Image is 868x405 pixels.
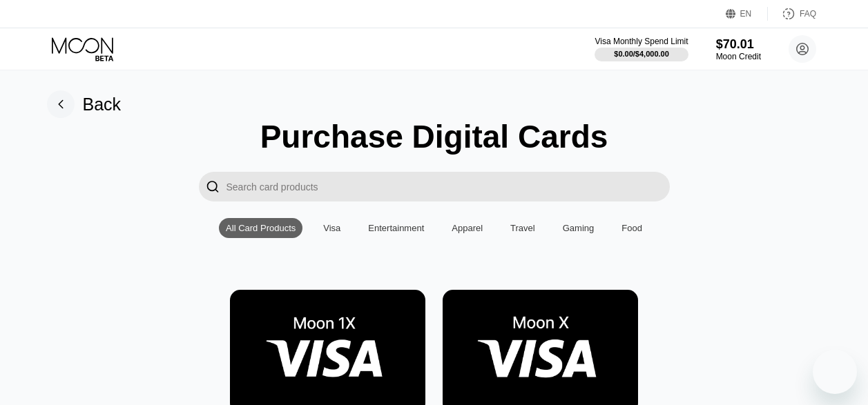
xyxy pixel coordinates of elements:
[83,95,122,115] div: Back
[323,223,340,233] div: Visa
[768,7,816,21] div: FAQ
[316,218,347,238] div: Visa
[206,179,220,195] div: 
[503,218,542,238] div: Travel
[614,50,669,58] div: $0.00 / $4,000.00
[219,218,302,238] div: All Card Products
[813,350,857,394] iframe: Button to launch messaging window, conversation in progress
[226,172,670,201] input: Search card products
[361,218,431,238] div: Entertainment
[740,9,752,19] div: EN
[260,118,608,155] div: Purchase Digital Cards
[445,218,490,238] div: Apparel
[452,223,483,233] div: Apparel
[510,223,535,233] div: Travel
[615,218,649,238] div: Food
[199,172,226,201] div: 
[800,9,816,19] div: FAQ
[563,223,595,233] div: Gaming
[716,52,761,61] div: Moon Credit
[556,218,601,238] div: Gaming
[368,223,424,233] div: Entertainment
[595,37,688,46] div: Visa Monthly Spend Limit
[47,90,122,118] div: Back
[621,223,642,233] div: Food
[716,37,761,52] div: $70.01
[226,223,296,233] div: All Card Products
[726,7,768,21] div: EN
[716,37,761,61] div: $70.01Moon Credit
[595,37,688,61] div: Visa Monthly Spend Limit$0.00/$4,000.00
